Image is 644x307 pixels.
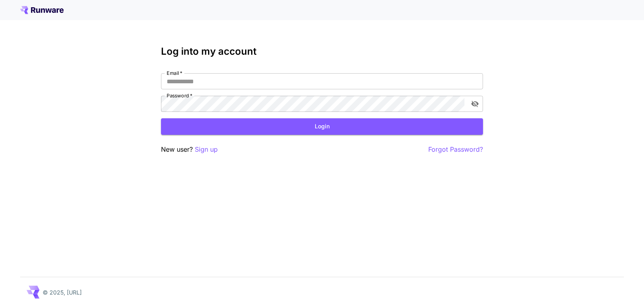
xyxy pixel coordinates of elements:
label: Email [167,70,182,76]
button: Sign up [195,144,218,155]
button: Login [161,118,483,135]
p: New user? [161,144,218,155]
p: © 2025, [URL] [43,288,82,297]
label: Password [167,92,192,99]
button: Forgot Password? [428,144,483,155]
h3: Log into my account [161,46,483,57]
button: toggle password visibility [468,97,482,111]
